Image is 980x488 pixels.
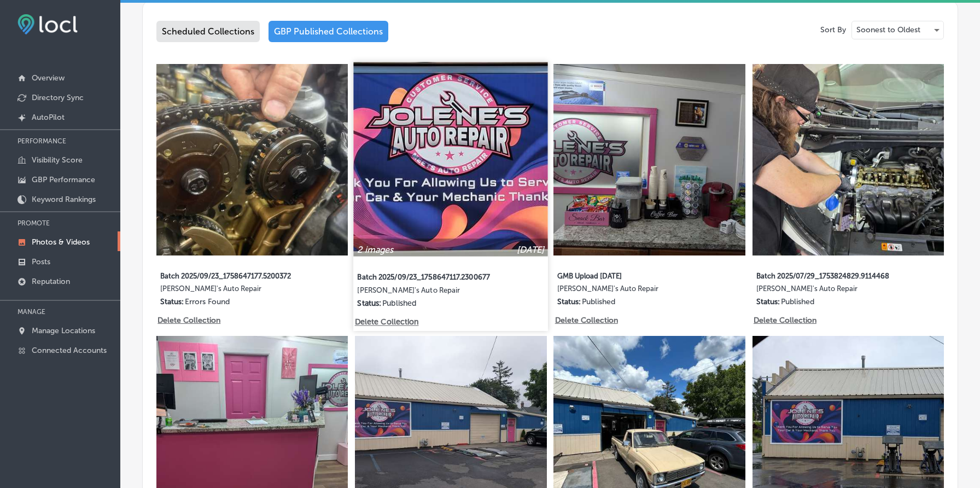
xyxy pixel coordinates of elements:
[269,21,388,42] div: GBP Published Collections
[32,195,96,204] p: Keyword Rankings
[160,297,184,306] p: Status:
[358,244,394,254] p: 2 images
[32,113,65,122] p: AutoPilot
[358,266,507,286] label: Batch 2025/09/23_1758647117.2300677
[756,297,780,306] p: Status:
[354,62,549,257] img: Collection thumbnail
[582,297,615,306] p: Published
[517,244,544,254] p: [DATE]
[553,64,745,255] img: Collection thumbnail
[754,316,815,325] p: Delete Collection
[852,21,943,39] div: Soonest to Oldest
[32,237,90,247] p: Photos & Videos
[756,265,903,284] label: Batch 2025/07/29_1753824829.9114468
[358,298,382,307] p: Status:
[557,265,704,284] label: GMB Upload [DATE]
[557,284,704,297] label: [PERSON_NAME]'s Auto Repair
[32,155,83,165] p: Visibility Score
[32,93,84,102] p: Directory Sync
[355,317,417,327] p: Delete Collection
[752,64,944,255] img: Collection thumbnail
[32,73,65,83] p: Overview
[185,297,230,306] p: Errors Found
[32,346,107,355] p: Connected Accounts
[32,326,95,335] p: Manage Locations
[160,284,307,297] label: [PERSON_NAME]'s Auto Repair
[382,298,416,307] p: Published
[555,316,617,325] p: Delete Collection
[156,64,348,255] img: Collection thumbnail
[32,277,70,286] p: Reputation
[557,297,581,306] p: Status:
[157,316,219,325] p: Delete Collection
[160,265,307,284] label: Batch 2025/09/23_1758647177.5200372
[32,175,95,184] p: GBP Performance
[358,286,507,298] label: [PERSON_NAME]'s Auto Repair
[756,284,903,297] label: [PERSON_NAME]'s Auto Repair
[820,25,846,34] p: Sort By
[32,257,50,266] p: Posts
[781,297,814,306] p: Published
[856,25,920,35] p: Soonest to Oldest
[17,14,78,34] img: fda3e92497d09a02dc62c9cd864e3231.png
[156,21,260,42] div: Scheduled Collections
